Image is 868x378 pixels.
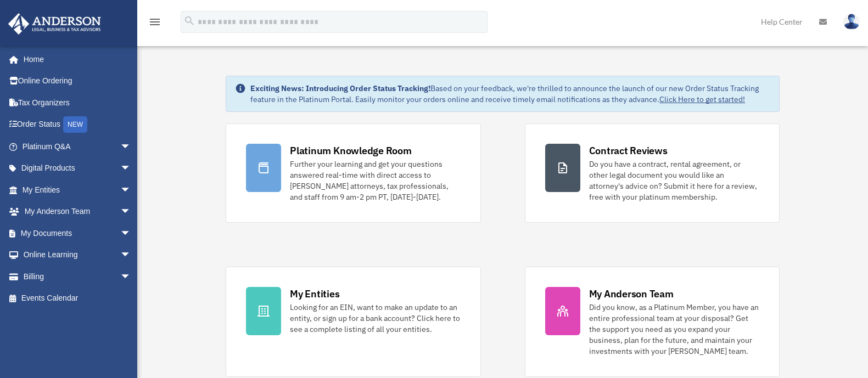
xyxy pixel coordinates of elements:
[589,159,759,202] div: Do you have a contract, rental agreement, or other legal document you would like an attorney's ad...
[120,222,142,245] span: arrow_drop_down
[8,179,148,201] a: My Entitiesarrow_drop_down
[226,267,480,377] a: My Entities Looking for an EIN, want to make an update to an entity, or sign up for a bank accoun...
[8,136,148,157] a: Platinum Q&Aarrow_drop_down
[525,123,780,223] a: Contract Reviews Do you have a contract, rental agreement, or other legal document you would like...
[589,144,668,157] div: Contract Reviews
[8,114,148,136] a: Order StatusNEW
[8,244,148,266] a: Online Learningarrow_drop_down
[8,201,148,223] a: My Anderson Teamarrow_drop_down
[120,244,142,267] span: arrow_drop_down
[8,48,142,70] a: Home
[8,157,148,179] a: Digital Productsarrow_drop_down
[120,201,142,223] span: arrow_drop_down
[226,123,480,223] a: Platinum Knowledge Room Further your learning and get your questions answered real-time with dire...
[5,13,104,35] img: Anderson Advisors Platinum Portal
[8,222,148,244] a: My Documentsarrow_drop_down
[120,157,142,180] span: arrow_drop_down
[148,19,161,29] a: menu
[250,83,430,93] strong: Exciting News: Introducing Order Status Tracking!
[250,83,770,105] div: Based on your feedback, we're thrilled to announce the launch of our new Order Status Tracking fe...
[8,266,148,287] a: Billingarrow_drop_down
[120,266,142,288] span: arrow_drop_down
[290,287,339,301] div: My Entities
[8,287,148,309] a: Events Calendar
[120,179,142,201] span: arrow_drop_down
[525,267,780,377] a: My Anderson Team Did you know, as a Platinum Member, you have an entire professional team at your...
[589,287,674,301] div: My Anderson Team
[290,144,412,157] div: Platinum Knowledge Room
[589,302,759,357] div: Did you know, as a Platinum Member, you have an entire professional team at your disposal? Get th...
[63,116,87,133] div: NEW
[8,70,148,92] a: Online Ordering
[183,15,195,27] i: search
[659,94,745,104] a: Click Here to get started!
[290,302,460,335] div: Looking for an EIN, want to make an update to an entity, or sign up for a bank account? Click her...
[148,15,161,29] i: menu
[290,159,460,202] div: Further your learning and get your questions answered real-time with direct access to [PERSON_NAM...
[120,136,142,158] span: arrow_drop_down
[8,92,148,114] a: Tax Organizers
[843,14,860,30] img: User Pic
